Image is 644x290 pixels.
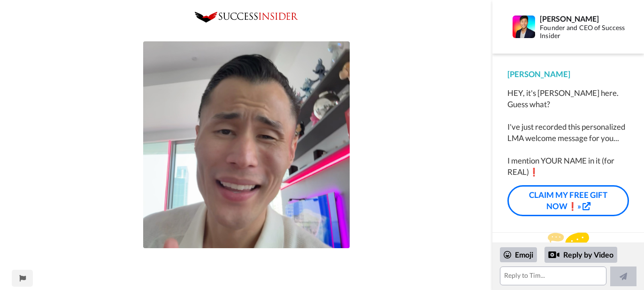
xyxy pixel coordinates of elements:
[507,69,629,80] div: [PERSON_NAME]
[540,24,629,40] div: Founder and CEO of Success Insider
[548,232,589,251] img: message.svg
[143,41,350,248] img: 23d90d12-a4d9-49f5-949f-86f8be9b41fc-thumb.jpg
[500,247,537,262] div: Emoji
[195,12,298,23] img: 0c8b3de2-5a68-4eb7-92e8-72f868773395
[548,249,560,260] div: Reply by Video
[544,247,617,263] div: Reply by Video
[540,14,629,23] div: [PERSON_NAME]
[507,87,629,178] div: HEY, it's [PERSON_NAME] here. Guess what? I've just recorded this personalized LMA welcome messag...
[513,16,535,38] img: Profile Image
[507,185,629,217] a: CLAIM MY FREE GIFT NOW❗»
